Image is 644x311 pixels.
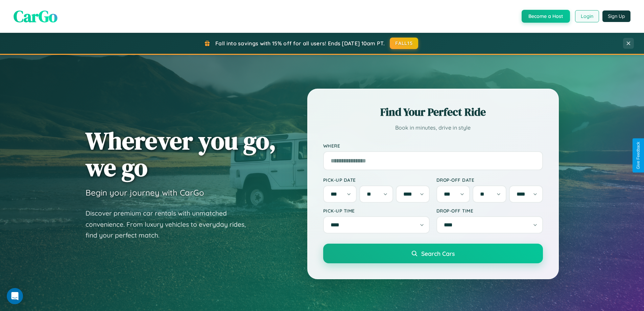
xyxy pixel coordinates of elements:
label: Pick-up Time [323,208,430,214]
div: Open Intercom Messenger [7,288,23,304]
button: Sign Up [602,10,630,22]
button: Become a Host [522,10,570,23]
div: Give Feedback [636,142,641,169]
h3: Begin your journey with CarGo [86,187,204,198]
span: Fall into savings with 15% off for all users! Ends [DATE] 10am PT. [215,40,385,47]
p: Book in minutes, drive in style [323,123,543,133]
button: FALL15 [390,38,418,49]
p: Discover premium car rentals with unmatched convenience. From luxury vehicles to everyday rides, ... [86,208,255,241]
span: CarGo [14,5,57,27]
label: Where [323,143,543,149]
label: Pick-up Date [323,177,430,183]
span: Search Cars [421,250,455,257]
label: Drop-off Time [436,208,543,214]
button: Login [575,10,599,22]
h1: Wherever you go, we go [86,127,276,181]
button: Search Cars [323,244,543,263]
h2: Find Your Perfect Ride [323,105,543,119]
label: Drop-off Date [436,177,543,183]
